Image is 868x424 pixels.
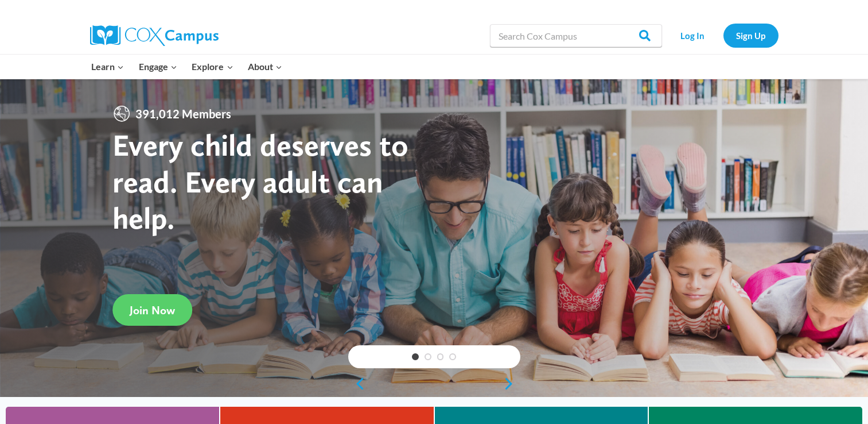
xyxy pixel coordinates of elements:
a: Join Now [112,294,192,326]
nav: Primary Navigation [84,55,290,79]
span: About [248,59,282,74]
a: Sign Up [723,24,779,47]
a: 1 [412,353,419,360]
a: next [503,377,520,391]
span: Explore [192,59,233,74]
a: 4 [449,353,456,360]
span: Join Now [130,303,175,317]
input: Search Cox Campus [490,24,662,47]
nav: Secondary Navigation [668,24,779,47]
img: Cox Campus [90,25,219,46]
a: 2 [425,353,431,360]
strong: Every child deserves to read. Every adult can help. [112,126,408,236]
div: content slider buttons [348,372,520,395]
span: Engage [139,59,177,74]
span: 391,012 Members [131,105,236,123]
a: Log In [668,24,718,47]
a: previous [348,377,365,391]
a: 3 [437,353,444,360]
span: Learn [91,59,124,74]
